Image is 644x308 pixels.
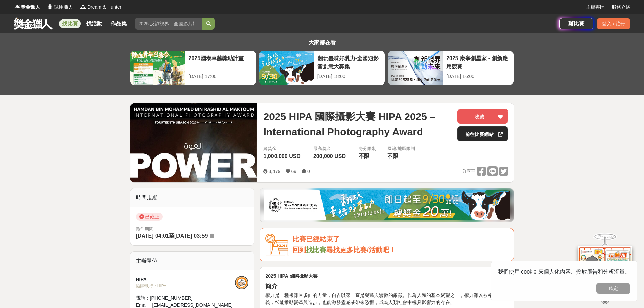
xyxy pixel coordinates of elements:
[47,3,53,10] img: Logo
[292,246,306,254] span: 回到
[130,51,256,85] a: 2025國泰卓越獎助計畫[DATE] 17:00
[136,283,235,289] div: 協辦/執行： HIPA
[307,40,337,45] span: 大家都在看
[388,51,514,85] a: 2025 康寧創星家 - 創新應用競賽[DATE] 16:00
[259,51,385,85] a: 翻玩臺味好乳力-全國短影音創意大募集[DATE] 18:00
[359,153,369,159] span: 不限
[84,19,105,28] a: 找活動
[317,73,381,80] div: [DATE] 18:00
[292,234,508,245] div: 比賽已經結束了
[457,109,508,124] button: 收藏
[317,54,381,70] div: 翻玩臺味好乳力-全國短影音創意大募集
[59,19,81,28] a: 找比賽
[80,3,87,10] img: Logo
[596,283,630,294] button: 確定
[446,54,510,70] div: 2025 康寧創星家 - 創新應用競賽
[263,145,302,152] span: 總獎金
[130,252,254,270] div: 主辦單位
[457,126,508,141] a: 前往比賽網站
[612,4,630,11] a: 服務介紹
[108,19,129,28] a: 作品集
[264,190,510,220] img: 1c81a89c-c1b3-4fd6-9c6e-7d29d79abef5.jpg
[169,233,174,239] span: 至
[263,109,452,139] span: 2025 HIPA 國際攝影大賽 HIPA 2025 – International Photography Award
[14,3,20,10] img: Logo
[268,169,280,174] span: 3,479
[265,234,289,256] img: Icon
[80,4,121,11] a: LogoDream & Hunter
[136,233,169,239] span: [DATE] 04:01
[130,188,254,207] div: 時間走期
[359,145,376,152] div: 身分限制
[446,73,510,80] div: [DATE] 16:00
[578,246,632,291] img: d2146d9a-e6f6-4337-9592-8cefde37ba6b.png
[21,4,40,11] span: 獎金獵人
[87,4,121,11] span: Dream & Hunter
[387,145,415,152] div: 國籍/地區限制
[189,73,253,80] div: [DATE] 17:00
[136,213,163,221] span: 已截止
[265,292,508,306] p: 權力是一種複雜且多面的力量，自古以來一直是榮耀與驕傲的象徵。作為人類的基本渴望之一，權力難以被精確定義，卻能推動變革與進步，也能激發靈感或帶來恐懼，成為人類社會中極具影響力的存在。
[130,103,257,182] img: Cover Image
[136,294,235,302] div: 電話： [PHONE_NUMBER]
[265,283,278,290] strong: 簡介
[313,153,346,159] span: 200,000 USD
[265,273,318,279] strong: 2025 HIPA 國際攝影大賽
[559,18,593,29] a: 辦比賽
[326,246,396,254] span: 尋找更多比賽/活動吧！
[307,169,310,174] span: 0
[313,145,348,152] span: 最高獎金
[189,54,253,70] div: 2025國泰卓越獎助計畫
[597,18,630,29] div: 登入 / 註冊
[387,153,398,159] span: 不限
[306,246,326,254] a: 找比賽
[136,226,153,231] span: 徵件期間
[263,153,300,159] span: 1,000,000 USD
[136,276,235,283] div: HIPA
[54,4,73,11] span: 試用獵人
[174,233,208,239] span: [DATE] 03:59
[586,4,605,11] a: 主辦專區
[498,269,630,275] span: 我們使用 cookie 來個人化內容、投放廣告和分析流量。
[462,166,475,176] span: 分享至
[14,4,40,11] a: Logo獎金獵人
[135,18,202,30] input: 2025 反詐視界—全國影片競賽
[47,4,73,11] a: Logo試用獵人
[291,169,297,174] span: 69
